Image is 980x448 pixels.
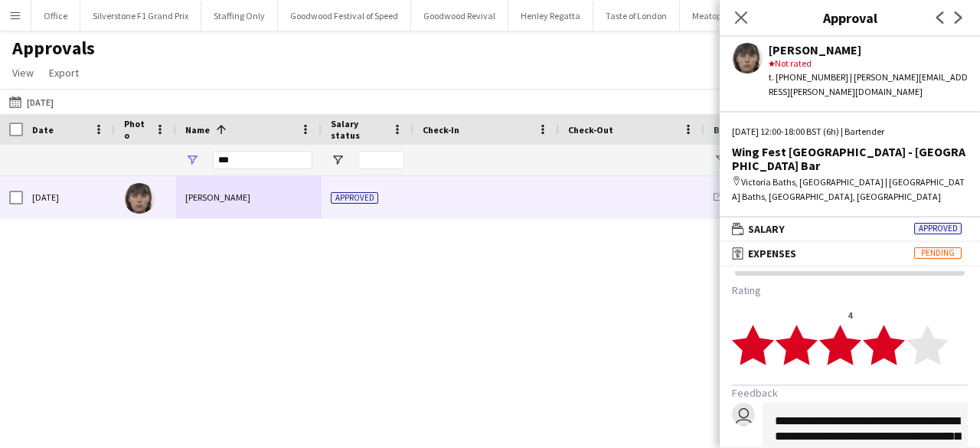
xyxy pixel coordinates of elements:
button: Taste of London [593,1,680,31]
div: [PERSON_NAME] [176,176,322,218]
button: Open Filter Menu [331,153,345,167]
span: Salary status [331,118,386,141]
div: [DATE] 12:00-18:00 BST (6h) | Bartender [732,125,968,139]
button: Meatopia [680,1,742,31]
button: [DATE] [6,93,57,111]
input: Name Filter Input [213,151,312,169]
span: Photo [124,118,149,141]
div: 4 [732,309,968,321]
h3: Approval [720,8,980,28]
span: Pending [914,247,962,259]
input: Salary status Filter Input [358,151,404,169]
button: Staffing Only [201,1,278,31]
button: Open Filter Menu [185,153,199,167]
h3: Rating [732,283,968,297]
div: [DATE] [23,176,115,218]
mat-expansion-panel-header: SalaryApproved [720,217,980,240]
span: Check-In [423,124,459,136]
div: Victoria Baths, [GEOGRAPHIC_DATA] | [GEOGRAPHIC_DATA] Baths, [GEOGRAPHIC_DATA], [GEOGRAPHIC_DATA] [732,175,968,203]
div: Not rated [769,57,968,70]
span: Expenses [748,247,796,260]
a: View [6,63,40,83]
button: Open Filter Menu [714,153,727,167]
span: Export [49,66,79,80]
div: [PERSON_NAME] [769,43,968,57]
button: Henley Regatta [508,1,593,31]
button: Office [31,1,80,31]
span: Salary [748,222,785,236]
span: Approved [914,223,962,234]
button: Silverstone F1 Grand Prix [80,1,201,31]
mat-expansion-panel-header: ExpensesPending [720,242,980,265]
h3: Feedback [732,386,968,400]
a: Wing Fest [GEOGRAPHIC_DATA] [714,191,850,203]
div: t. [PHONE_NUMBER] | [PERSON_NAME][EMAIL_ADDRESS][PERSON_NAME][DOMAIN_NAME] [769,70,968,98]
span: Board [714,124,740,136]
div: Wing Fest [GEOGRAPHIC_DATA] - [GEOGRAPHIC_DATA] Bar [732,145,968,172]
span: View [12,66,34,80]
span: Date [32,124,54,136]
span: Check-Out [568,124,613,136]
img: Effie Davis [124,183,155,214]
span: Approved [331,192,378,204]
a: Export [43,63,85,83]
span: Name [185,124,210,136]
button: Goodwood Festival of Speed [278,1,411,31]
button: Goodwood Revival [411,1,508,31]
